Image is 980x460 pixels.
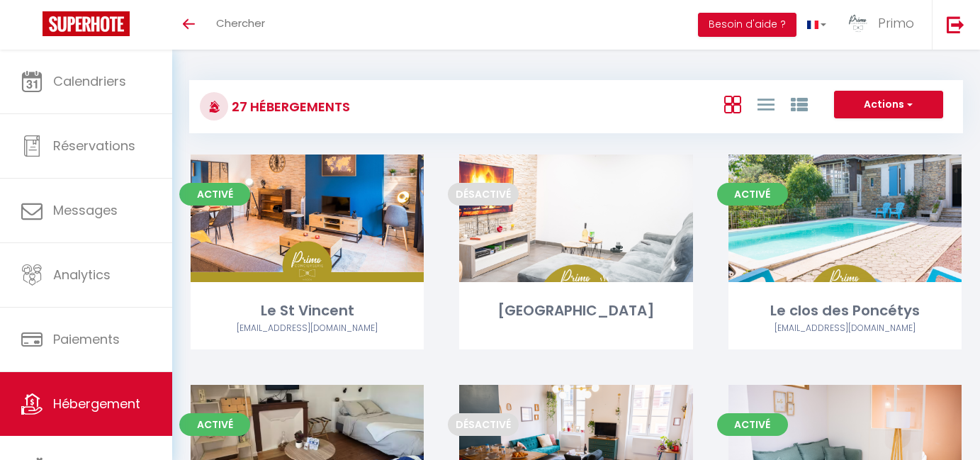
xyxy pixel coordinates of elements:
[179,413,250,436] span: Activé
[834,91,943,119] button: Actions
[717,413,788,436] span: Activé
[448,413,519,436] span: Désactivé
[791,92,808,116] a: Vue par Groupe
[878,14,914,32] span: Primo
[228,91,350,123] h3: 27 Hébergements
[757,92,775,116] a: Vue en Liste
[448,183,519,206] span: Désactivé
[947,16,964,33] img: logout
[53,330,120,348] span: Paiements
[698,13,796,37] button: Besoin d'aide ?
[724,92,741,116] a: Vue en Box
[53,201,118,219] span: Messages
[216,16,265,30] span: Chercher
[179,183,250,206] span: Activé
[847,13,869,34] img: ...
[43,11,130,36] img: Super Booking
[459,300,692,322] div: [GEOGRAPHIC_DATA]
[728,300,962,322] div: Le clos des Poncétys
[191,322,424,335] div: Airbnb
[717,183,788,206] span: Activé
[53,266,111,284] span: Analytics
[728,322,962,335] div: Airbnb
[53,72,126,90] span: Calendriers
[53,137,135,155] span: Réservations
[191,300,424,322] div: Le St Vincent
[53,395,140,413] span: Hébergement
